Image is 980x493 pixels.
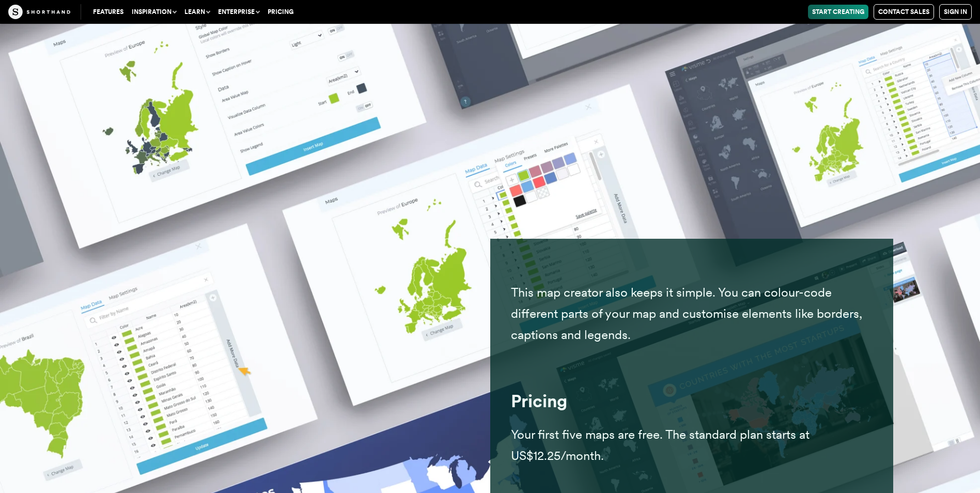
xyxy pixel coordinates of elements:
strong: Pricing [511,391,567,411]
p: Your first five maps are free. The standard plan starts at US$12.25/month. [511,424,873,467]
button: Enterprise [214,5,263,19]
p: This map creator also keeps it simple. You can colour-code different parts of your map and custom... [511,282,873,345]
a: Sign in [939,4,972,20]
a: Contact Sales [874,4,934,20]
a: Features [89,5,128,19]
a: Start Creating [808,5,868,19]
button: Inspiration [128,5,180,19]
img: The Craft [8,5,70,19]
a: Pricing [263,5,298,19]
button: Learn [180,5,214,19]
